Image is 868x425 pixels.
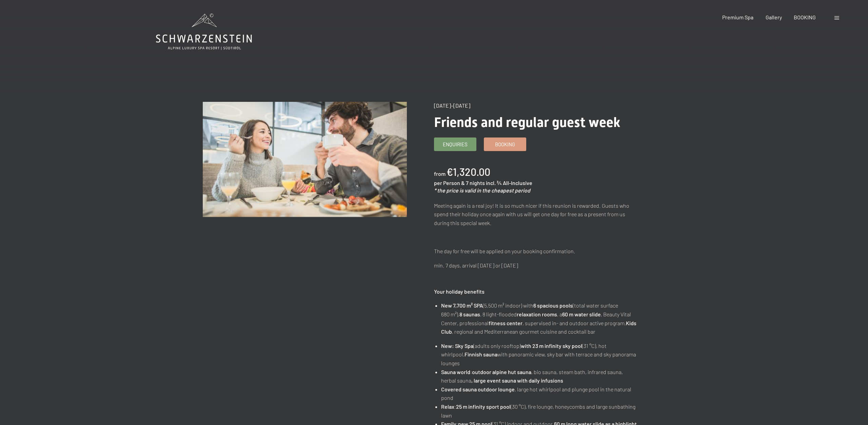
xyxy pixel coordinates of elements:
[441,402,638,420] li: : (30 °C), fire lounge, honeycombs and large sunbathing lawn
[466,180,485,186] span: 7 nights
[434,138,476,151] a: Enquiries
[441,386,515,392] strong: Covered sauna outdoor lounge
[434,102,470,109] span: [DATE]–[DATE]
[447,166,490,178] b: €1,320.00
[722,14,753,20] a: Premium Spa
[441,403,454,410] strong: Relax
[441,343,473,349] strong: New: Sky Spa
[434,170,446,177] span: from
[472,369,531,375] strong: outdoor alpine hut sauna
[517,311,557,317] strong: relaxation rooms
[794,14,816,20] a: BOOKING
[533,302,573,309] strong: 6 spacious pools
[434,114,620,130] span: Friends and regular guest week
[766,14,782,20] a: Gallery
[456,403,511,410] strong: 25 m infinity sport pool
[441,302,483,309] strong: New 7,700 m² SPA
[441,385,638,402] li: , large hot whirlpool and plunge pool in the natural pond
[434,288,485,295] strong: Your holiday benefits
[441,369,470,375] strong: Sauna world
[434,201,638,227] p: Meeting again is a real joy! It is so much nicer if this reunion is rewarded. Guests who spend th...
[465,351,497,357] strong: Finnish sauna
[471,377,563,384] strong: , large event sauna with daily infusions
[434,187,530,193] em: * the price is valid in the cheapest period
[489,320,522,326] strong: fitness center
[562,311,601,317] strong: 60 m water slide
[495,141,515,148] span: Booking
[441,368,638,385] li: : , bio sauna, steam bath, infrared sauna, herbal sauna
[434,261,638,270] p: min. 7 days, arrival [DATE] or [DATE]
[441,301,638,336] li: (5,500 m² indoor) with (total water surface 680 m²), , 8 light-flooded , a , Beauty Vital Center,...
[521,343,582,349] strong: with 23 m infinity sky pool
[434,180,465,186] span: per Person &
[486,180,532,186] span: incl. ¾ All-Inclusive
[484,138,526,151] a: Booking
[203,102,407,217] img: Friends and regular guest week
[443,141,468,148] span: Enquiries
[459,311,480,317] strong: 8 saunas
[434,247,638,256] p: The day for free will be applied on your booking confirmation.
[441,341,638,368] li: (adults only rooftop) (31 °C), hot whirlpool, with panoramic view, sky bar with terrace and sky p...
